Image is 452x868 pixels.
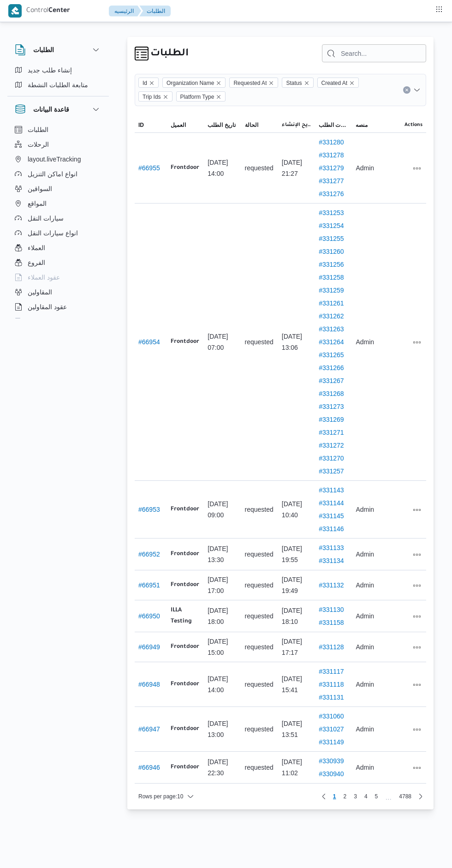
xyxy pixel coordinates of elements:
[162,78,226,88] span: Organization Name
[167,78,214,88] span: Organization Name
[319,679,348,690] a: #331118
[180,92,214,102] span: Platform Type
[411,163,422,174] button: All actions
[176,91,226,102] span: Platform Type
[319,188,348,199] a: #331276
[28,227,78,239] span: انواع سيارات النقل
[319,362,348,373] a: #331266
[138,164,160,172] button: #66955
[356,641,374,652] span: Admin
[241,118,278,132] button: الحالة
[356,724,374,735] span: Admin
[208,718,237,740] span: [DATE] 13:00
[11,181,105,196] button: السواقين
[356,611,374,622] span: Admin
[11,63,105,78] button: إنشاء طلب جديد
[208,121,235,129] span: تاريخ الطلب
[11,314,105,329] button: اجهزة التليفون
[403,86,410,94] button: Clear input
[319,150,348,161] a: #331278
[319,497,348,509] a: #331144
[245,336,274,347] span: requested
[11,122,105,137] button: الطلبات
[319,272,348,283] a: #331258
[233,78,267,88] span: Requested At
[245,762,274,773] span: requested
[245,724,274,735] span: requested
[28,183,52,194] span: السواقين
[319,207,348,218] a: #331253
[319,388,348,399] a: #331268
[282,605,311,627] span: [DATE] 18:10
[319,768,348,779] a: #330940
[319,121,348,129] span: رحلات الطلب
[28,79,88,90] span: متابعة الطلبات النشطة
[138,612,160,620] button: #66950
[356,121,368,129] span: منصه
[415,791,426,802] a: Next page, 2
[319,453,348,464] a: #331270
[286,78,302,88] span: Status
[395,791,415,802] a: Page 4788 of 4788
[352,118,389,132] button: منصه
[322,44,426,62] input: Search...
[8,4,22,18] img: X8yXhbKr1z7QwAAAABJRU5ErkJggg==
[7,63,109,96] div: الطلبات
[245,679,274,690] span: requested
[364,791,368,802] span: 4
[171,762,199,773] b: Frontdoor
[356,162,374,174] span: Admin
[319,298,348,309] a: #331261
[11,240,105,255] button: العملاء
[245,580,274,591] span: requested
[245,121,258,129] span: الحالة
[282,673,311,695] span: [DATE] 15:41
[138,551,160,558] button: #66952
[304,80,309,86] button: Remove Status from selection in this group
[282,121,311,129] span: تاريح الإنشاء
[319,555,348,566] a: #331134
[163,94,168,100] button: Remove Trip Ids from selection in this group
[171,162,199,174] b: Frontdoor
[208,605,237,627] span: [DATE] 18:00
[319,485,348,496] a: #331143
[28,154,81,165] span: layout.liveTracking
[319,510,348,521] a: #331145
[282,636,311,658] span: [DATE] 17:17
[245,611,274,622] span: requested
[11,152,105,167] button: layout.liveTracking
[361,791,371,802] a: Page 4 of 4788
[319,137,348,148] a: #331280
[216,80,221,86] button: Remove Organization Name from selection in this group
[208,756,237,778] span: [DATE] 22:30
[282,498,311,521] span: [DATE] 10:40
[399,791,411,802] span: 4788
[7,122,109,322] div: قاعدة البيانات
[282,543,311,565] span: [DATE] 19:55
[245,549,274,560] span: requested
[143,92,161,102] span: Trip Ids
[245,504,274,515] span: requested
[411,679,422,690] button: All actions
[11,299,105,314] button: عقود المقاولين
[138,764,160,771] button: #66946
[411,724,422,735] button: All actions
[319,580,348,591] a: #331132
[319,466,348,477] a: #331257
[319,162,348,174] a: #331279
[282,718,311,740] span: [DATE] 13:51
[138,643,160,651] button: #66949
[411,762,422,773] button: All actions
[171,336,199,347] b: Frontdoor
[171,121,186,129] span: العميل
[208,543,237,565] span: [DATE] 13:30
[356,504,374,515] span: Admin
[319,233,348,244] a: #331255
[48,7,70,15] b: Center
[171,580,199,591] b: Frontdoor
[319,617,348,628] a: #331158
[282,756,311,778] span: [DATE] 11:02
[319,542,348,553] a: #331133
[33,44,54,55] h3: الطلبات
[28,242,45,253] span: العملاء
